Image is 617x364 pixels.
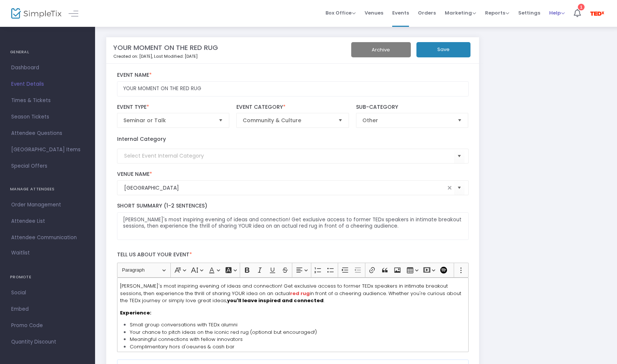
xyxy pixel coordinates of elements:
span: [GEOGRAPHIC_DATA] Items [11,145,84,155]
span: Attendee List [11,216,84,226]
div: Editor toolbar [117,263,469,278]
span: Other [362,117,451,124]
span: Dashboard [11,63,84,73]
span: Orders [418,3,436,22]
span: [PERSON_NAME]'s most inspiring evening of ideas and connection! Get exclusive access to former TE... [120,282,448,297]
input: Select Venue [124,184,445,192]
strong: you'll leave inspired and connected [227,297,324,304]
span: Reports [485,9,509,16]
span: Season Tickets [11,112,84,122]
h4: PROMOTE [10,270,85,285]
button: Select [454,180,465,196]
span: Venues [365,3,383,22]
label: Sub-Category [356,104,468,111]
button: Select [454,113,465,127]
span: Complimentary hors d'oeuvres & cash bar [130,343,234,350]
h4: MANAGE ATTENDEES [10,182,85,197]
div: Rich Text Editor, main [117,278,469,352]
h4: GENERAL [10,45,85,60]
span: Social [11,288,84,298]
span: in front of a cheering audience. Whether you're curious about the TEDx journey or simply love gre... [120,290,461,304]
span: Small group conversations with TEDx alumni [130,321,237,328]
span: Meaningful connections with fellow innovators [130,336,243,343]
span: Events [392,3,409,22]
span: Event Details [11,79,84,89]
span: clear [445,183,454,192]
input: Enter Event Name [117,81,469,96]
span: , Last Modified: [DATE] [152,53,198,59]
label: Event Name [117,72,469,79]
p: Created on: [DATE] [113,53,353,60]
span: Promo Code [11,321,84,330]
button: Paragraph [119,265,169,276]
span: Short Summary (1-2 Sentences) [117,202,207,209]
label: Tell us about your event [113,247,472,263]
span: Settings [518,3,540,22]
span: Free parking included [130,350,183,357]
span: Times & Tickets [11,96,84,105]
button: Archive [351,42,411,57]
span: Attendee Communication [11,233,84,243]
span: Embed [11,304,84,314]
span: Waitlist [11,249,30,257]
span: Marketing [445,9,476,16]
button: Select [335,113,346,127]
button: Save [416,42,470,57]
span: Box Office [325,9,356,16]
strong: Experience: [120,309,151,316]
span: Help [549,9,565,16]
label: Internal Category [117,135,166,143]
div: 1 [578,4,585,10]
span: Community & Culture [243,117,332,124]
span: Attendee Questions [11,129,84,138]
button: Select [215,113,226,127]
label: Event Category [236,104,349,111]
span: Paragraph [122,266,161,275]
span: Special Offers [11,161,84,171]
m-panel-title: YOUR MOMENT ON THE RED RUG [113,42,218,53]
button: Select [454,148,465,164]
input: Select Event Internal Category [124,152,454,160]
span: Order Management [11,200,84,210]
label: Venue Name [117,171,469,178]
strong: red rug [290,290,310,297]
span: Seminar or Talk [123,117,213,124]
label: Event Type [117,104,229,111]
span: Quantity Discount [11,337,84,347]
span: Your chance to pitch ideas on the iconic red rug (optional but encouraged!) [130,329,317,336]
